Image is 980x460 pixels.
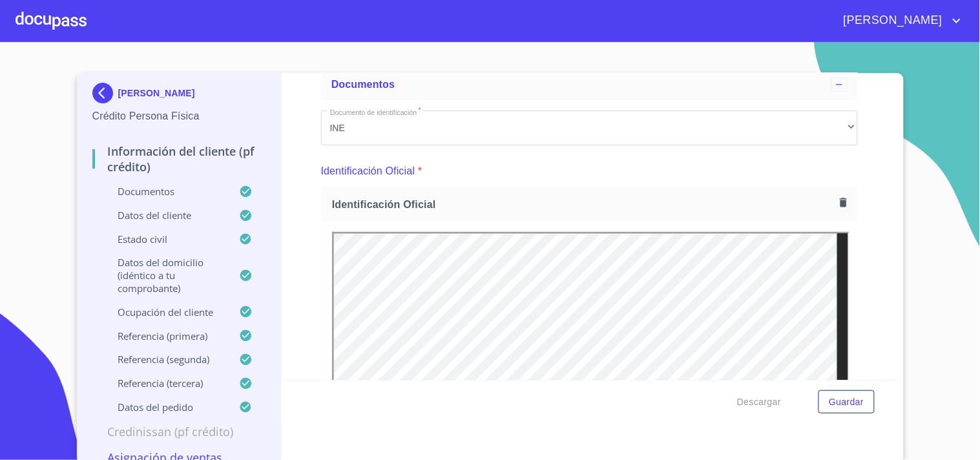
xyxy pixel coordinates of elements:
img: Docupass spot blue [92,83,118,103]
button: Guardar [818,390,874,414]
button: account of current user [834,10,964,31]
p: [PERSON_NAME] [118,88,195,98]
p: Crédito Persona Física [92,109,266,124]
div: INE [321,110,858,145]
button: Descargar [732,390,786,414]
p: Estado Civil [92,233,240,246]
p: Documentos [92,185,240,198]
div: [PERSON_NAME] [92,83,266,109]
p: Información del cliente (PF crédito) [92,143,266,174]
p: Ocupación del Cliente [92,306,240,319]
p: Referencia (tercera) [92,377,240,390]
p: Datos del cliente [92,209,240,222]
p: Identificación Oficial [321,163,415,179]
span: Documentos [331,79,395,90]
p: Datos del pedido [92,401,240,413]
p: Credinissan (PF crédito) [92,424,266,439]
p: Datos del domicilio (idéntico a tu comprobante) [92,256,240,295]
span: Descargar [737,394,781,410]
p: Referencia (primera) [92,329,240,342]
p: Referencia (segunda) [92,353,240,366]
span: Guardar [829,394,864,410]
div: Documentos [321,69,858,100]
span: [PERSON_NAME] [834,10,949,31]
span: Identificación Oficial [332,198,835,211]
